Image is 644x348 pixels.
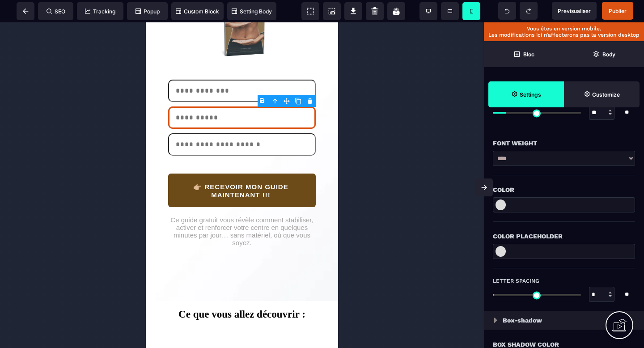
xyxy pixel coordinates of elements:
[493,277,539,284] span: Letter Spacing
[176,8,219,15] span: Custom Block
[488,25,640,32] p: Vous êtes en version mobile.
[564,81,640,107] span: Open Style Manager
[494,318,497,323] img: loading
[232,8,272,15] span: Setting Body
[558,8,591,14] span: Previsualiser
[488,32,640,38] p: Les modifications ici n’affecterons pas la version desktop
[484,41,564,67] span: Open Blocks
[301,2,319,20] span: View components
[523,51,534,58] strong: Bloc
[488,81,564,107] span: Settings
[136,8,160,15] span: Popup
[22,151,170,185] button: 👉🏼 RECEVOIR MON GUIDE MAINTENANT !!!
[493,231,635,242] div: Color Placeholder
[552,2,597,20] span: Preview
[85,8,115,15] span: Tracking
[22,194,170,224] text: Ce guide gratuit vous révèle comment stabiliser, activer et renforcer votre centre en quelques mi...
[493,184,635,195] div: Color
[323,2,341,20] span: Screenshot
[520,91,541,98] strong: Settings
[47,8,65,15] span: SEO
[609,8,627,14] span: Publier
[592,91,620,98] strong: Customize
[564,41,644,67] span: Open Layer Manager
[503,315,542,326] p: Box-shadow
[493,138,635,149] div: Font Weight
[602,51,615,58] strong: Body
